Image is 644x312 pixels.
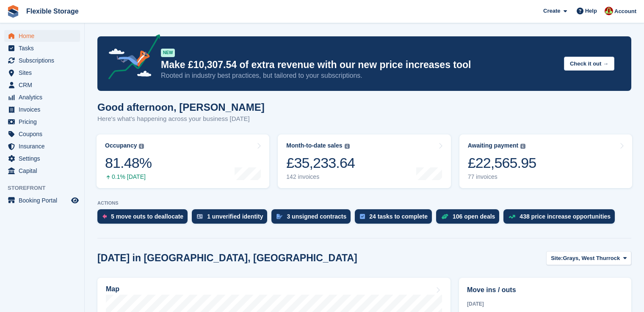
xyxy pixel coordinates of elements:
[19,165,69,177] span: Capital
[546,251,631,265] button: Site: Grays, West Thurrock
[19,79,69,91] span: CRM
[467,300,623,308] div: [DATE]
[468,173,536,181] div: 77 invoices
[360,214,365,219] img: task-75834270c22a3079a89374b754ae025e5fb1db73e45f91037f5363f120a921f8.svg
[192,209,271,228] a: 1 unverified identity
[468,154,536,172] div: £22,565.95
[161,59,557,71] p: Make £10,307.54 of extra revenue with our new price increases tool
[19,128,69,140] span: Coupons
[509,215,515,219] img: price_increase_opportunities-93ffe204e8149a01c8c9dc8f82e8f89637d9d84a8eef4429ea346261dce0b2c0.svg
[106,285,119,293] h2: Map
[8,184,84,192] span: Storefront
[111,213,183,220] div: 5 move outs to deallocate
[278,134,451,188] a: Month-to-date sales £35,233.64 142 invoices
[97,252,357,264] h2: [DATE] in [GEOGRAPHIC_DATA], [GEOGRAPHIC_DATA]
[4,128,80,140] a: menu
[467,285,623,295] h2: Move ins / outs
[345,144,350,149] img: icon-info-grey-7440780725fd019a000dd9b08b2336e03edf1995a4989e88bcd33f0948082b44.svg
[97,134,269,188] a: Occupancy 81.48% 0.1% [DATE]
[4,67,80,79] a: menu
[605,7,613,15] img: David Jones
[585,7,597,15] span: Help
[23,4,82,18] a: Flexible Storage
[520,144,525,149] img: icon-info-grey-7440780725fd019a000dd9b08b2336e03edf1995a4989e88bcd33f0948082b44.svg
[4,165,80,177] a: menu
[19,67,69,79] span: Sites
[19,30,69,42] span: Home
[4,153,80,164] a: menu
[97,209,192,228] a: 5 move outs to deallocate
[70,195,80,205] a: Preview store
[139,144,144,149] img: icon-info-grey-7440780725fd019a000dd9b08b2336e03edf1995a4989e88bcd33f0948082b44.svg
[287,213,346,220] div: 3 unsigned contracts
[551,254,563,263] span: Site:
[207,213,263,220] div: 1 unverified identity
[197,214,203,219] img: verify_identity-adf6edd0f0f0b5bbfe63781bf79b02c33cf7c696d77639b501bdc392416b5a36.svg
[19,104,69,115] span: Invoices
[4,30,80,42] a: menu
[271,209,355,228] a: 3 unsigned contracts
[4,79,80,91] a: menu
[459,134,632,188] a: Awaiting payment £22,565.95 77 invoices
[105,154,152,172] div: 81.48%
[520,213,611,220] div: 438 price increase opportunities
[19,91,69,103] span: Analytics
[543,7,560,15] span: Create
[369,213,428,220] div: 24 tasks to complete
[161,71,557,80] p: Rooted in industry best practices, but tailored to your subscriptions.
[286,154,355,172] div: £35,233.64
[97,114,265,124] p: Here's what's happening across your business [DATE]
[19,153,69,164] span: Settings
[97,200,631,206] p: ACTIONS
[286,142,342,149] div: Month-to-date sales
[102,214,107,219] img: move_outs_to_deallocate_icon-f764333ba52eb49d3ac5e1228854f67142a1ed5810a6f6cc68b1a99e826820c5.svg
[4,55,80,66] a: menu
[4,194,80,206] a: menu
[564,57,614,71] button: Check it out →
[19,55,69,66] span: Subscriptions
[105,173,152,181] div: 0.1% [DATE]
[161,49,175,57] div: NEW
[614,7,636,16] span: Account
[19,116,69,128] span: Pricing
[503,209,619,228] a: 438 price increase opportunities
[105,142,137,149] div: Occupancy
[4,42,80,54] a: menu
[4,91,80,103] a: menu
[276,214,282,219] img: contract_signature_icon-13c848040528278c33f63329250d36e43548de30e8caae1d1a13099fd9432cc5.svg
[436,209,503,228] a: 106 open deals
[4,116,80,128] a: menu
[4,104,80,115] a: menu
[355,209,436,228] a: 24 tasks to complete
[4,140,80,152] a: menu
[563,254,620,263] span: Grays, West Thurrock
[441,213,448,219] img: deal-1b604bf984904fb50ccaf53a9ad4b4a5d6e5aea283cecdc64d6e3604feb123c2.svg
[7,5,19,18] img: stora-icon-8386f47178a22dfd0bd8f6a31ec36ba5ce8667c1dd55bd0f319d3a0aa187defe.svg
[286,173,355,181] div: 142 invoices
[97,101,265,113] h1: Good afternoon, [PERSON_NAME]
[453,213,495,220] div: 106 open deals
[19,194,69,206] span: Booking Portal
[468,142,519,149] div: Awaiting payment
[19,42,69,54] span: Tasks
[19,140,69,152] span: Insurance
[101,34,160,82] img: price-adjustments-announcement-icon-8257ccfd72463d97f412b2fc003d46551f7dbcb40ab6d574587a9cd5c0d94...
